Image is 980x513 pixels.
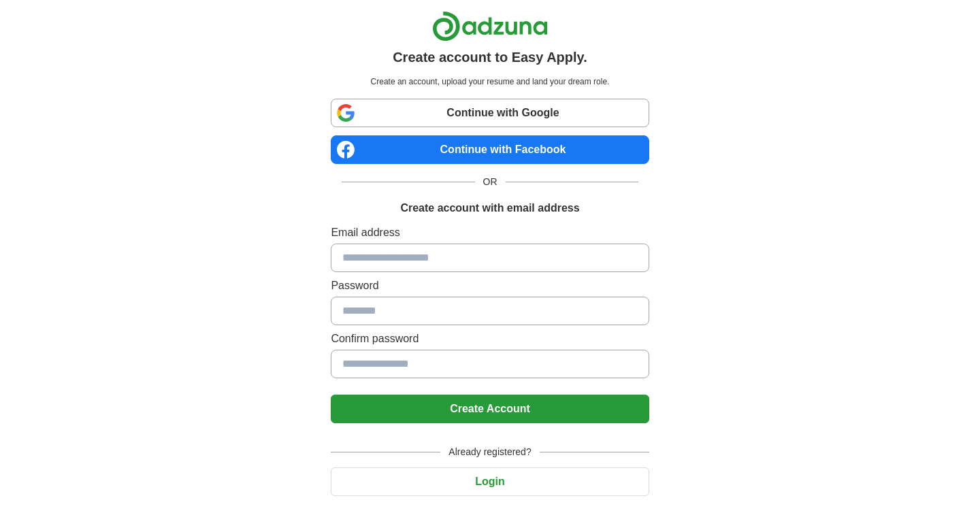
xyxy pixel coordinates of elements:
label: Confirm password [331,331,649,347]
h1: Create account with email address [400,200,579,216]
p: Create an account, upload your resume and land your dream role. [333,76,646,88]
label: Password [331,278,649,294]
span: OR [475,175,506,189]
a: Login [331,476,649,487]
a: Continue with Google [331,99,649,127]
h1: Create account to Easy Apply. [393,47,587,67]
img: Adzuna logo [432,11,548,42]
button: Login [331,467,649,496]
a: Continue with Facebook [331,135,649,164]
button: Create Account [331,395,649,423]
label: Email address [331,225,649,241]
span: Already registered? [440,445,539,459]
